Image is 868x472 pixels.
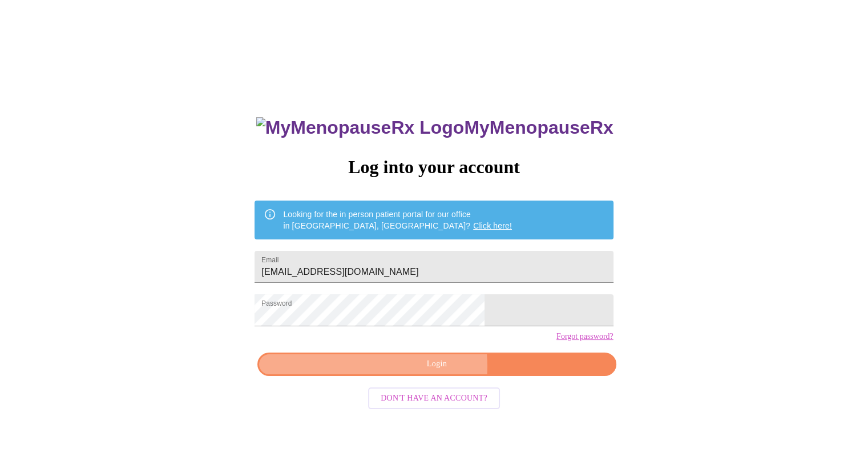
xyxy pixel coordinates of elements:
[473,221,512,230] a: Click here!
[256,117,613,138] h3: MyMenopauseRx
[257,353,616,376] button: Login
[256,117,464,138] img: MyMenopauseRx Logo
[283,204,512,236] div: Looking for the in person patient portal for our office in [GEOGRAPHIC_DATA], [GEOGRAPHIC_DATA]?
[368,387,500,410] button: Don't have an account?
[381,391,487,406] span: Don't have an account?
[365,393,503,402] a: Don't have an account?
[255,157,613,178] h3: Log into your account
[556,332,613,341] a: Forgot password?
[271,357,603,371] span: Login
